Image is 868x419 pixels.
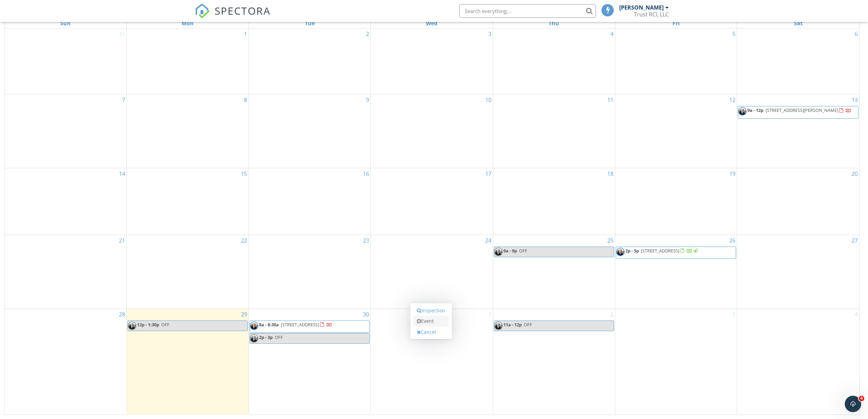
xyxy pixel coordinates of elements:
a: Go to September 6, 2025 [853,28,859,39]
a: Go to October 1, 2025 [487,309,493,320]
span: SPECTORA [215,3,271,18]
a: Saturday [792,18,804,28]
td: Go to September 28, 2025 [4,309,126,414]
a: Thursday [547,18,560,28]
td: Go to October 3, 2025 [615,309,737,414]
td: Go to September 3, 2025 [371,28,493,94]
span: [STREET_ADDRESS] [641,248,679,254]
span: 2p - 3p [259,334,273,340]
a: Go to August 31, 2025 [118,28,126,39]
td: Go to September 23, 2025 [249,235,371,309]
td: Go to September 25, 2025 [493,235,615,309]
span: 11a - 12p [503,322,522,328]
a: Go to September 7, 2025 [121,94,126,105]
a: Go to September 22, 2025 [240,235,248,246]
a: Go to September 29, 2025 [240,309,248,320]
span: 8a - 8:30a [259,322,279,328]
a: Inspection [413,305,449,316]
span: 9a - 9p [503,248,517,254]
iframe: Intercom live chat [845,396,861,412]
span: OFF [519,248,527,254]
td: Go to October 1, 2025 [371,309,493,414]
a: Go to September 20, 2025 [850,168,859,179]
td: Go to September 26, 2025 [615,235,737,309]
a: Event [413,316,449,327]
a: Sunday [59,18,72,28]
span: 2p - 5p [625,248,639,254]
a: Wednesday [424,18,439,28]
span: 12p - 1:30p [137,322,159,328]
img: davidfitzmiller.jfif [128,322,136,330]
span: [STREET_ADDRESS][PERSON_NAME] [765,107,838,113]
img: davidfitzmiller.jfif [738,107,747,116]
a: Go to September 1, 2025 [243,28,248,39]
a: Go to October 4, 2025 [853,309,859,320]
span: OFF [275,334,283,340]
td: Go to September 24, 2025 [371,235,493,309]
img: davidfitzmiller.jfif [250,334,258,343]
td: Go to September 13, 2025 [737,94,859,168]
a: Go to September 17, 2025 [484,168,493,179]
td: Go to September 22, 2025 [126,235,248,309]
td: Go to September 14, 2025 [4,168,126,235]
img: davidfitzmiller.jfif [494,322,503,330]
div: Trust RCI, LLC [634,11,669,18]
a: Go to September 2, 2025 [365,28,370,39]
a: Go to September 4, 2025 [609,28,615,39]
td: Go to September 30, 2025 [249,309,371,414]
img: The Best Home Inspection Software - Spectora [195,3,210,18]
a: Go to September 28, 2025 [118,309,126,320]
td: Go to September 17, 2025 [371,168,493,235]
a: Go to September 30, 2025 [362,309,370,320]
img: davidfitzmiller.jfif [616,248,625,256]
td: Go to September 6, 2025 [737,28,859,94]
a: Friday [671,18,681,28]
td: Go to September 16, 2025 [249,168,371,235]
a: Cancel [413,327,449,338]
a: Go to September 19, 2025 [728,168,737,179]
a: Go to September 8, 2025 [243,94,248,105]
a: Go to September 13, 2025 [850,94,859,105]
td: Go to September 11, 2025 [493,94,615,168]
a: 8a - 8:30a [STREET_ADDRESS] [259,322,332,328]
a: Go to September 24, 2025 [484,235,493,246]
td: Go to September 9, 2025 [249,94,371,168]
a: Go to September 10, 2025 [484,94,493,105]
a: Go to September 9, 2025 [365,94,370,105]
img: davidfitzmiller.jfif [494,248,503,256]
a: Go to September 5, 2025 [731,28,737,39]
td: Go to September 29, 2025 [126,309,248,414]
a: Monday [180,18,195,28]
div: [PERSON_NAME] [619,4,664,11]
span: [STREET_ADDRESS] [281,322,319,328]
a: Go to October 2, 2025 [609,309,615,320]
td: Go to September 5, 2025 [615,28,737,94]
a: 9a - 12p [STREET_ADDRESS][PERSON_NAME] [747,107,851,113]
a: Go to September 26, 2025 [728,235,737,246]
a: Go to September 11, 2025 [606,94,615,105]
td: Go to October 2, 2025 [493,309,615,414]
a: Go to September 15, 2025 [240,168,248,179]
span: OFF [524,322,532,328]
a: Tuesday [303,18,316,28]
a: Go to September 21, 2025 [118,235,126,246]
a: 2p - 5p [STREET_ADDRESS] [625,248,699,254]
a: 9a - 12p [STREET_ADDRESS][PERSON_NAME] [738,106,858,118]
a: Go to September 3, 2025 [487,28,493,39]
a: Go to September 25, 2025 [606,235,615,246]
td: Go to August 31, 2025 [4,28,126,94]
td: Go to September 10, 2025 [371,94,493,168]
a: SPECTORA [195,9,271,24]
a: Go to September 12, 2025 [728,94,737,105]
a: Go to September 16, 2025 [362,168,370,179]
td: Go to September 2, 2025 [249,28,371,94]
td: Go to September 4, 2025 [493,28,615,94]
a: 2p - 5p [STREET_ADDRESS] [616,247,736,259]
a: 8a - 8:30a [STREET_ADDRESS] [249,320,370,333]
span: 4 [859,396,864,401]
a: Go to September 23, 2025 [362,235,370,246]
td: Go to September 27, 2025 [737,235,859,309]
a: Go to October 3, 2025 [731,309,737,320]
td: Go to September 7, 2025 [4,94,126,168]
td: Go to September 1, 2025 [126,28,248,94]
